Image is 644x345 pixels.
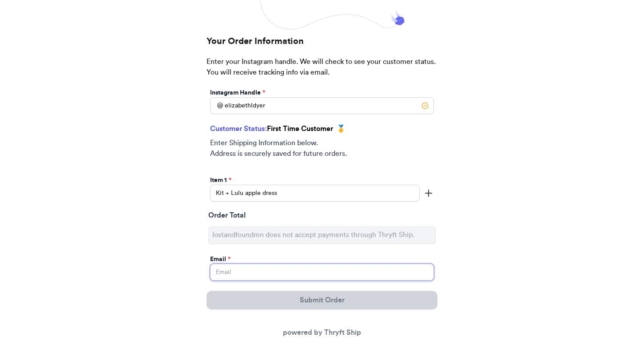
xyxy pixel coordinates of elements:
button: Submit Order [207,291,437,309]
label: Email [210,255,231,264]
a: powered by Thryft Ship [283,329,361,336]
div: @ [210,97,223,114]
p: Enter your Instagram handle. We will check to see your customer status. You will receive tracking... [207,56,437,87]
span: First Time Customer [267,125,333,132]
label: Instagram Handle [210,88,265,97]
label: Item 1 [210,176,231,185]
span: Customer Status: [210,125,267,132]
h2: Your Order Information [207,35,437,56]
span: 🥇 [337,123,346,134]
div: Order Total [208,210,436,223]
p: Enter Shipping Information below. Address is securely saved for future orders. [210,138,434,159]
input: Email [210,264,434,281]
input: ex.funky hat [210,185,420,202]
